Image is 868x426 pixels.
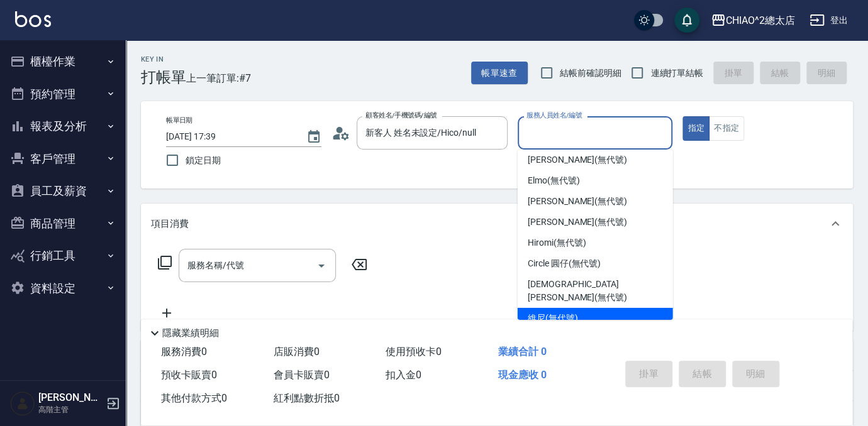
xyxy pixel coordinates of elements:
span: 現金應收 0 [498,369,547,381]
input: YYYY/MM/DD hh:mm [166,126,294,147]
label: 顧客姓名/手機號碼/編號 [365,111,437,120]
button: Open [311,256,331,276]
button: 員工及薪資 [5,175,121,207]
button: save [674,8,699,33]
p: 項目消費 [151,217,189,231]
button: 指定 [682,116,709,141]
div: 項目消費 [141,204,853,244]
span: Circle 圓仔 (無代號) [528,257,601,270]
span: Elmo (無代號) [528,174,580,187]
img: Logo [15,11,51,27]
p: 隱藏業績明細 [162,327,219,340]
button: CHIAO^2總太店 [706,8,800,33]
button: 商品管理 [5,207,121,240]
span: 結帳前確認明細 [560,67,621,80]
span: [PERSON_NAME] (無代號) [528,195,627,208]
span: [DEMOGRAPHIC_DATA][PERSON_NAME] (無代號) [528,278,663,304]
span: 鎖定日期 [186,154,221,167]
span: 扣入金 0 [386,369,421,381]
span: [PERSON_NAME] (無代號) [528,153,627,167]
p: 高階主管 [38,404,103,415]
span: 紅利點數折抵 0 [274,392,340,404]
span: 使用預收卡 0 [386,346,442,358]
h5: [PERSON_NAME] [38,391,103,404]
span: 其他付款方式 0 [161,392,227,404]
span: 店販消費 0 [274,346,320,358]
button: 不指定 [709,116,744,141]
span: 業績合計 0 [498,346,547,358]
span: [PERSON_NAME] (無代號) [528,216,627,229]
button: 資料設定 [5,272,121,305]
button: 預約管理 [5,78,121,111]
span: 維尼 (無代號) [528,312,578,325]
h2: Key In [141,55,186,63]
img: Person [10,391,35,416]
button: Choose date, selected date is 2025-10-12 [299,122,329,152]
button: 帳單速查 [471,62,528,85]
span: 會員卡販賣 0 [274,369,330,381]
h3: 打帳單 [141,68,186,86]
span: 連續打單結帳 [650,67,703,80]
span: Hiromi (無代號) [528,236,586,249]
button: 客戶管理 [5,143,121,175]
button: 行銷工具 [5,239,121,272]
button: 櫃檯作業 [5,45,121,78]
label: 服務人員姓名/編號 [526,111,582,120]
button: 登出 [804,9,853,32]
span: 上一筆訂單:#7 [186,70,251,86]
span: 服務消費 0 [161,346,207,358]
button: 報表及分析 [5,110,121,143]
div: CHIAO^2總太店 [726,13,795,28]
span: 預收卡販賣 0 [161,369,217,381]
label: 帳單日期 [166,116,192,125]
